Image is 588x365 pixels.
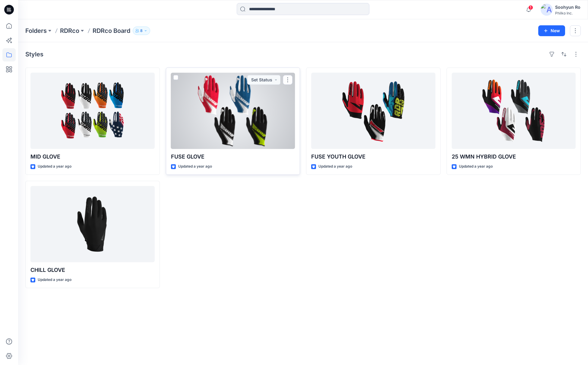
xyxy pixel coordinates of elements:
[452,153,576,161] p: 25 WMN HYBRID GLOVE
[528,5,533,10] span: 1
[555,4,580,11] div: Soohyun Ro
[133,27,150,35] button: 8
[30,153,155,161] p: MID GLOVE
[538,25,565,36] button: New
[38,277,71,283] p: Updated a year ago
[140,27,143,34] p: 8
[311,153,435,161] p: FUSE YOUTH GLOVE
[25,51,43,58] h4: Styles
[452,73,576,149] a: 25 WMN HYBRID GLOVE
[318,163,352,170] p: Updated a year ago
[30,73,155,149] a: MID GLOVE
[38,163,71,170] p: Updated a year ago
[171,153,295,161] p: FUSE GLOVE
[93,27,130,35] p: RDRco Board
[60,27,79,35] a: RDRco
[311,73,435,149] a: FUSE YOUTH GLOVE
[178,163,212,170] p: Updated a year ago
[30,186,155,262] a: CHILL GLOVE
[25,27,47,35] a: Folders
[30,266,155,274] p: CHILL GLOVE
[171,73,295,149] a: FUSE GLOVE
[459,163,493,170] p: Updated a year ago
[541,4,553,16] img: avatar
[555,11,580,15] div: Philko Inc.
